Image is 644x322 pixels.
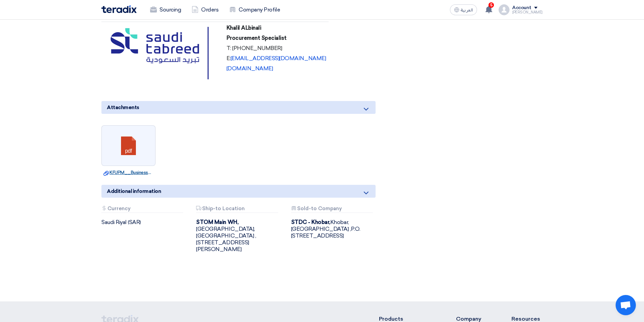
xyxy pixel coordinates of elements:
[226,45,326,52] p: T: [PHONE_NUMBER]
[499,4,509,15] img: profile_test.png
[101,219,186,226] div: Saudi Riyal (SAR)
[101,5,137,13] img: Teradix logo
[186,2,224,17] a: Orders
[291,219,330,225] b: STDC - Khobar,
[226,35,287,41] strong: Procurement Specialist
[461,8,473,13] span: العربية
[145,2,186,17] a: Sourcing
[104,25,221,82] img: A logo with blue and green text AI-generated content may be incorrect.
[224,2,285,17] a: Company Profile
[291,219,376,239] div: Khobar, [GEOGRAPHIC_DATA] ,P.O. [STREET_ADDRESS]
[512,5,531,11] div: Account
[107,188,161,195] span: Additional information
[616,295,636,315] div: Open chat
[196,206,278,213] div: Ship-to Location
[488,2,494,8] span: 5
[196,219,238,225] b: STOM Main WH,
[291,206,373,213] div: Sold-to Company
[107,104,139,111] span: Attachments
[226,25,261,31] strong: Khalil ALbinali
[196,219,281,253] div: [GEOGRAPHIC_DATA], [GEOGRAPHIC_DATA] ,[STREET_ADDRESS][PERSON_NAME]
[226,55,326,62] p: E:
[226,65,273,72] a: [DOMAIN_NAME]
[450,4,477,15] button: العربية
[101,206,183,213] div: Currency
[103,169,153,176] a: KFUPM__Business_Park_Operation.pdf
[231,55,326,61] a: [EMAIL_ADDRESS][DOMAIN_NAME]
[512,10,543,14] div: [PERSON_NAME]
